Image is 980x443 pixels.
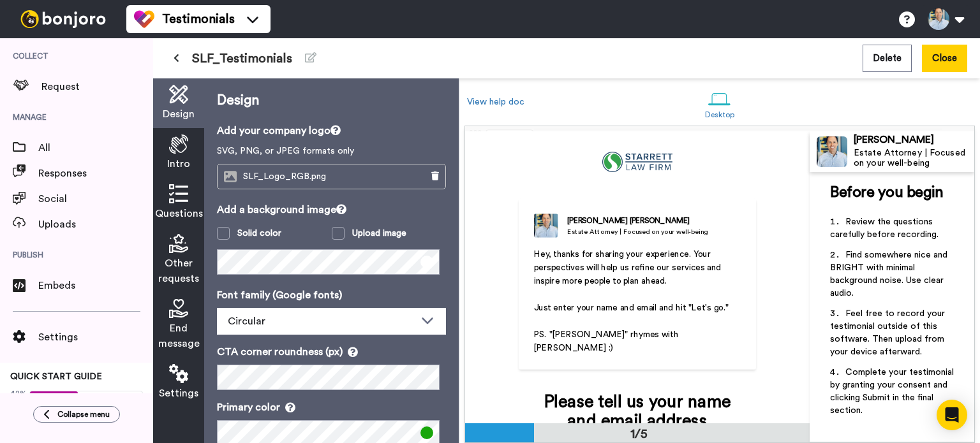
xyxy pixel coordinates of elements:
span: Circular [228,316,265,326]
span: Intro [167,156,190,171]
div: [PERSON_NAME] [PERSON_NAME] [567,214,708,226]
span: PS. "[PERSON_NAME]" rhymes with [PERSON_NAME] :) [534,330,681,352]
span: Questions [155,206,203,221]
span: Settings [159,386,198,401]
a: Desktop [699,82,741,126]
span: Settings [38,330,153,345]
span: Complete your testimonial by granting your consent and clicking Submit in the final section. [830,368,956,415]
button: Close [922,45,967,72]
span: Design [163,106,195,122]
span: All [38,140,153,156]
span: QUICK START GUIDE [10,372,102,381]
span: End message [158,321,200,351]
p: Design [217,91,446,110]
span: Collapse menu [57,409,110,419]
span: Just enter your name and email and hit "Let's go." [534,303,729,312]
p: Add your company logo [217,123,446,138]
span: Hey, thanks for sharing your experience. Your perspectives will help us refine our services and i... [534,249,724,285]
span: SLF_Testimonials [192,50,292,68]
div: Solid color [237,227,281,240]
div: Upload image [352,227,406,240]
p: CTA corner roundness (px) [217,344,446,359]
a: View help doc [467,98,524,106]
p: SVG, PNG, or JPEG formats only [217,145,446,157]
span: Request [41,79,153,94]
div: Open Intercom Messenger [937,400,967,430]
span: Responses [38,166,153,181]
p: Add a background image [217,202,446,217]
div: Please tell us your name and email address [532,392,743,430]
div: Estate Attorney | Focused on your well-being [854,148,974,170]
img: cc6e7a12-f94b-44bf-bd39-5d3643c99656 [602,152,672,172]
button: Collapse menu [33,406,120,423]
p: Primary color [217,400,446,415]
span: SLF_Logo_RGB.png [243,171,332,182]
span: Review the questions carefully before recording. [830,217,939,239]
span: Embeds [38,278,153,293]
span: Feel free to record your testimonial outside of this software. Then upload from your device after... [830,309,947,356]
span: Find somewhere nice and BRIGHT with minimal background noise. Use clear audio. [830,251,950,298]
img: tm-color.svg [134,9,154,29]
span: Uploads [38,217,153,232]
button: Delete [863,45,912,72]
img: bj-logo-header-white.svg [15,10,111,28]
p: Font family (Google fonts) [217,287,446,303]
span: 42% [10,388,27,398]
div: [PERSON_NAME] [854,134,974,146]
span: Before you begin [830,185,943,200]
img: Profile Image [817,136,847,167]
span: Other requests [158,256,199,286]
div: Desktop [705,110,735,119]
span: Social [38,191,153,207]
span: Testimonials [162,10,235,28]
img: Estate Attorney | Focused on your well-being [534,214,558,238]
div: 1/5 [608,425,669,443]
div: Estate Attorney | Focused on your well-being [567,227,708,236]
